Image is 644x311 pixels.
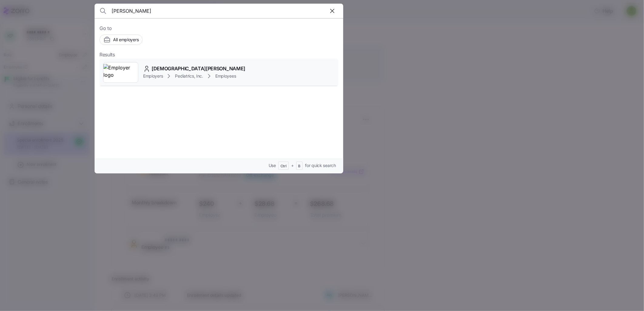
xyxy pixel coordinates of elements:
img: Employer logo [103,64,138,81]
span: Ctrl [280,164,287,169]
span: Use [269,162,276,169]
span: All employers [113,37,139,43]
span: Results [99,51,115,59]
span: Employers [143,73,163,79]
span: Employees [215,73,236,79]
span: B [298,164,301,169]
span: Go to [99,25,338,32]
span: [DEMOGRAPHIC_DATA][PERSON_NAME] [152,65,245,72]
button: All employers [99,35,143,45]
span: Pediatrics, Inc. [175,73,203,79]
span: + [291,162,294,169]
span: for quick search [305,162,336,169]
